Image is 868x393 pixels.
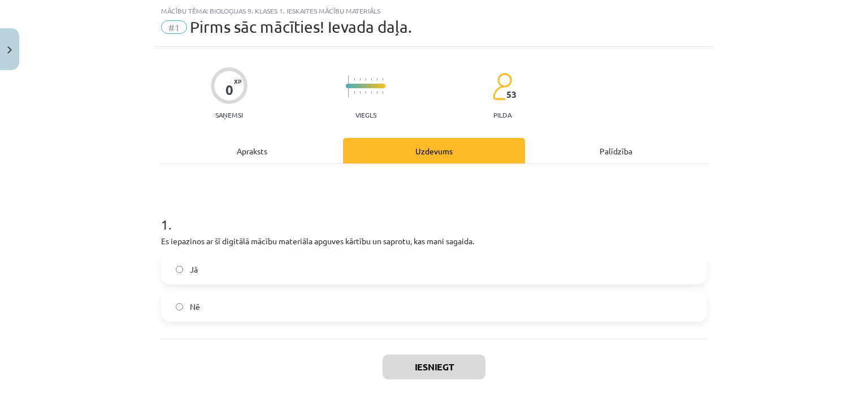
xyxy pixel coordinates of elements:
img: icon-short-line-57e1e144782c952c97e751825c79c345078a6d821885a25fce030b3d8c18986b.svg [382,78,383,81]
p: Es iepazinos ar šī digitālā mācību materiāla apguves kārtību un saprotu, kas mani sagaida. [161,235,707,247]
img: icon-short-line-57e1e144782c952c97e751825c79c345078a6d821885a25fce030b3d8c18986b.svg [359,78,361,81]
span: Jā [190,264,198,275]
span: XP [234,78,241,84]
div: Mācību tēma: Bioloģijas 9. klases 1. ieskaites mācību materiāls [161,7,707,15]
h1: 1 . [161,197,707,232]
img: icon-short-line-57e1e144782c952c97e751825c79c345078a6d821885a25fce030b3d8c18986b.svg [365,91,366,94]
img: icon-short-line-57e1e144782c952c97e751825c79c345078a6d821885a25fce030b3d8c18986b.svg [371,78,372,81]
span: #1 [161,20,187,34]
img: icon-short-line-57e1e144782c952c97e751825c79c345078a6d821885a25fce030b3d8c18986b.svg [359,91,361,94]
img: icon-short-line-57e1e144782c952c97e751825c79c345078a6d821885a25fce030b3d8c18986b.svg [354,78,355,81]
p: pilda [493,111,511,119]
input: Jā [176,266,183,273]
button: Iesniegt [383,355,485,379]
img: icon-short-line-57e1e144782c952c97e751825c79c345078a6d821885a25fce030b3d8c18986b.svg [382,91,383,94]
div: Palīdzība [525,138,707,163]
img: icon-close-lesson-0947bae3869378f0d4975bcd49f059093ad1ed9edebbc8119c70593378902aed.svg [7,46,12,54]
p: Saņemsi [211,111,248,119]
input: Nē [176,303,183,310]
img: icon-short-line-57e1e144782c952c97e751825c79c345078a6d821885a25fce030b3d8c18986b.svg [376,78,377,81]
div: 0 [225,82,233,98]
div: Apraksts [161,138,343,163]
img: icon-short-line-57e1e144782c952c97e751825c79c345078a6d821885a25fce030b3d8c18986b.svg [365,78,366,81]
img: icon-short-line-57e1e144782c952c97e751825c79c345078a6d821885a25fce030b3d8c18986b.svg [354,91,355,94]
span: Nē [190,301,200,313]
div: Uzdevums [343,138,525,163]
p: Viegls [355,111,376,119]
span: Pirms sāc mācīties! Ievada daļa. [190,18,412,36]
img: icon-short-line-57e1e144782c952c97e751825c79c345078a6d821885a25fce030b3d8c18986b.svg [376,91,377,94]
img: icon-long-line-d9ea69661e0d244f92f715978eff75569469978d946b2353a9bb055b3ed8787d.svg [348,75,349,97]
img: icon-short-line-57e1e144782c952c97e751825c79c345078a6d821885a25fce030b3d8c18986b.svg [371,91,372,94]
span: 53 [506,89,517,100]
img: students-c634bb4e5e11cddfef0936a35e636f08e4e9abd3cc4e673bd6f9a4125e45ecb1.svg [492,72,512,101]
